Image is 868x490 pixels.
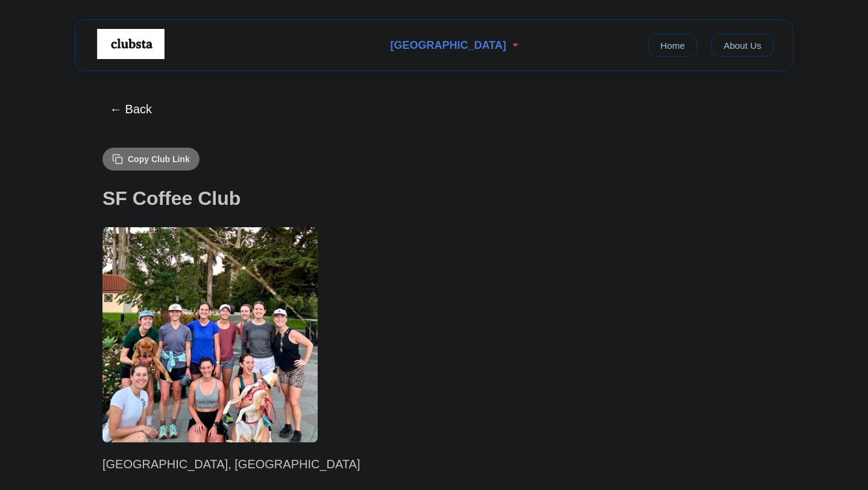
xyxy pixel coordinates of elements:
[390,39,506,52] span: [GEOGRAPHIC_DATA]
[102,95,159,124] button: ← Back
[102,454,766,474] p: [GEOGRAPHIC_DATA], [GEOGRAPHIC_DATA]
[102,227,318,442] img: SF Coffee Club 1
[648,34,697,57] a: Home
[711,34,773,57] a: About Us
[102,148,200,171] button: Copy Club Link
[128,154,190,164] span: Copy Club Link
[95,29,167,59] img: Logo
[102,183,766,214] h1: SF Coffee Club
